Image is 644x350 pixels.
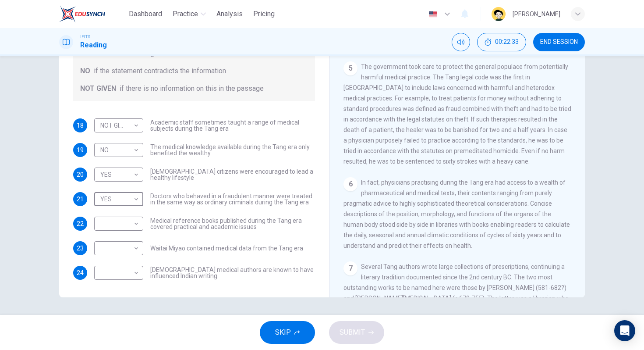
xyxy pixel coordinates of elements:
[59,5,105,23] img: EduSynch logo
[150,168,315,181] span: [DEMOGRAPHIC_DATA] citizens were encouraged to lead a healthy lifestyle
[250,6,278,22] button: Pricing
[77,171,84,178] span: 20
[343,63,571,165] span: The government took care to protect the general populace from potentially harmful medical practic...
[614,320,635,341] div: Open Intercom Messenger
[80,40,107,50] h1: Reading
[77,147,84,153] span: 19
[80,66,90,76] span: NO
[94,66,226,76] span: if the statement contradicts the information
[477,33,526,51] div: Hide
[213,6,246,22] button: Analysis
[428,11,439,18] img: en
[343,61,357,75] div: 5
[343,179,570,249] span: In fact, physicians practising during the Tang era had access to a wealth of pharmaceutical and m...
[77,221,84,227] span: 22
[129,9,162,19] span: Dashboard
[59,5,125,23] a: EduSynch logo
[150,144,315,156] span: The medical knowledge available during the Tang era only benefited the wealthy
[94,187,140,212] div: YES
[513,9,560,19] div: [PERSON_NAME]
[540,39,578,46] span: END SESSION
[173,9,198,19] span: Practice
[77,245,84,251] span: 23
[125,6,166,22] button: Dashboard
[492,7,506,21] img: Profile picture
[452,33,470,51] div: Mute
[77,196,84,202] span: 21
[94,113,140,138] div: NOT GIVEN
[77,270,84,276] span: 24
[169,6,209,22] button: Practice
[150,193,315,205] span: Doctors who behaved in a fraudulent manner were treated in the same way as ordinary criminals dur...
[495,39,519,46] span: 00:22:33
[94,162,140,187] div: YES
[253,9,275,19] span: Pricing
[150,267,315,279] span: [DEMOGRAPHIC_DATA] medical authors are known to have influenced Indian writing
[216,9,243,19] span: Analysis
[94,138,140,163] div: NO
[80,34,90,40] span: IELTS
[120,83,264,94] span: if there is no information on this in the passage
[150,119,315,132] span: Academic staff sometimes taught a range of medical subjects during the Tang era
[150,218,315,230] span: Medical reference books published during the Tang era covered practical and academic issues
[150,245,303,251] span: Waitai Miyao contained medical data from the Tang era
[533,33,585,51] button: END SESSION
[80,83,116,94] span: NOT GIVEN
[477,33,526,51] button: 00:22:33
[343,177,357,191] div: 6
[275,326,291,339] span: SKIP
[77,122,84,129] span: 18
[343,261,357,275] div: 7
[260,321,315,344] button: SKIP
